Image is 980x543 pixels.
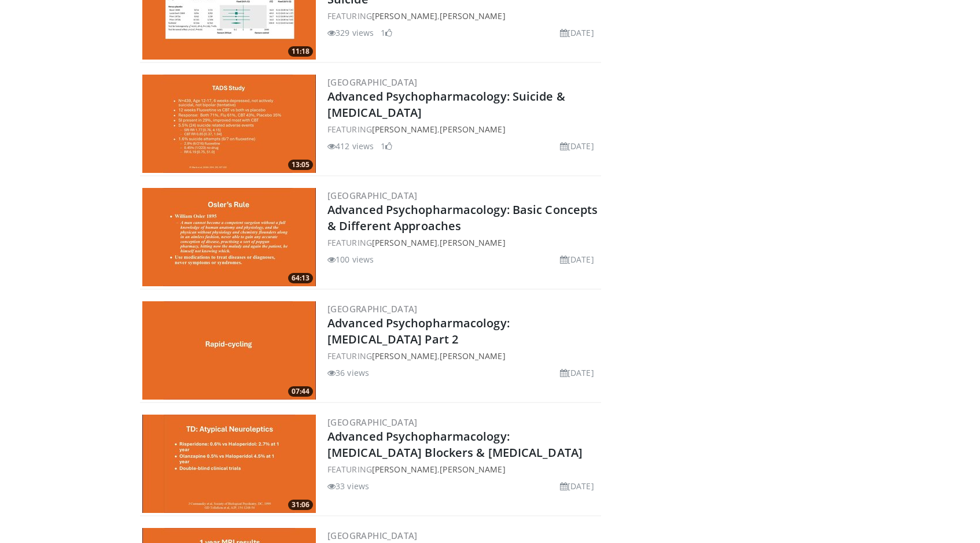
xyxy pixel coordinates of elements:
a: 13:05 [142,75,316,173]
img: b9eb80e3-d68d-479a-9b11-fe567314c3c7.300x170_q85_crop-smart_upscale.jpg [142,415,316,513]
li: [DATE] [560,367,594,379]
a: 64:13 [142,188,316,286]
li: 1 [381,27,392,39]
span: 64:13 [288,273,313,283]
li: 329 views [327,27,374,39]
span: 13:05 [288,160,313,170]
a: [PERSON_NAME] [372,237,437,248]
div: FEATURING , [327,10,599,22]
a: Advanced Psychopharmacology: [MEDICAL_DATA] Part 2 [327,315,510,347]
a: [GEOGRAPHIC_DATA] [327,76,418,88]
div: FEATURING , [327,350,599,362]
img: 3d9131f4-92ad-46e3-b9ee-c84aef85abc7.300x170_q85_crop-smart_upscale.jpg [142,75,316,173]
li: [DATE] [560,480,594,492]
a: [PERSON_NAME] [372,10,437,21]
div: FEATURING , [327,237,599,249]
span: 11:18 [288,46,313,57]
a: [PERSON_NAME] [440,464,505,475]
a: [PERSON_NAME] [440,350,505,361]
a: 31:06 [142,415,316,513]
span: 31:06 [288,500,313,510]
a: 07:44 [142,301,316,400]
img: 45576253-9095-4d37-bb80-e68226f379fc.300x170_q85_crop-smart_upscale.jpg [142,188,316,286]
li: [DATE] [560,253,594,265]
a: [GEOGRAPHIC_DATA] [327,303,418,315]
a: Advanced Psychopharmacology: Suicide & [MEDICAL_DATA] [327,88,565,120]
li: 412 views [327,140,374,152]
a: Advanced Psychopharmacology: Basic Concepts & Different Approaches [327,202,598,234]
li: [DATE] [560,27,594,39]
a: [PERSON_NAME] [440,237,505,248]
li: 33 views [327,480,369,492]
li: 36 views [327,367,369,379]
img: e08b8ca5-cdda-4329-9ff0-3fdbf91714f2.300x170_q85_crop-smart_upscale.jpg [142,301,316,400]
a: [PERSON_NAME] [440,124,505,135]
li: 100 views [327,253,374,265]
a: [GEOGRAPHIC_DATA] [327,416,418,428]
li: 1 [381,140,392,152]
a: [PERSON_NAME] [372,464,437,475]
li: [DATE] [560,140,594,152]
div: FEATURING , [327,463,599,475]
div: FEATURING , [327,123,599,135]
a: [PERSON_NAME] [440,10,505,21]
a: [GEOGRAPHIC_DATA] [327,530,418,541]
a: Advanced Psychopharmacology: [MEDICAL_DATA] Blockers & [MEDICAL_DATA] [327,429,583,460]
a: [GEOGRAPHIC_DATA] [327,190,418,201]
a: [PERSON_NAME] [372,124,437,135]
span: 07:44 [288,386,313,397]
a: [PERSON_NAME] [372,350,437,361]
